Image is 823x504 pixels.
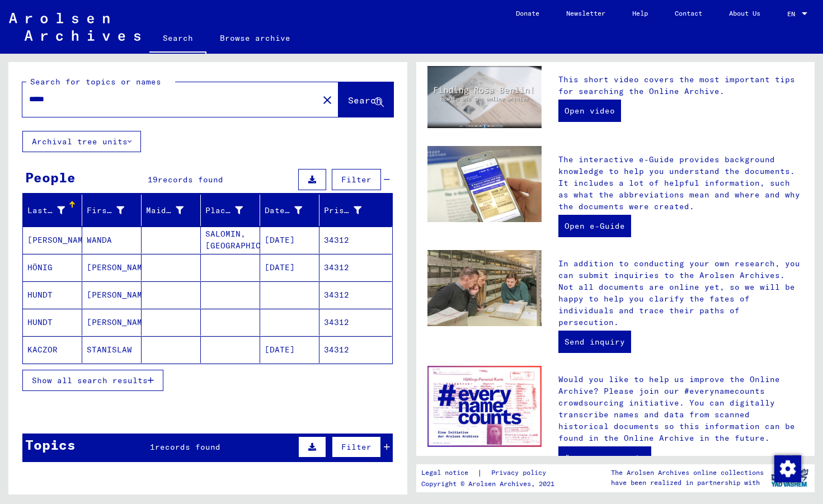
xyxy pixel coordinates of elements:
[23,227,82,253] mat-cell: [PERSON_NAME]
[82,227,142,253] mat-cell: WANDA
[421,479,559,489] p: Copyright © Arolsen Archives, 2021
[769,464,811,492] img: yv_logo.png
[774,455,801,482] img: Change consent
[319,336,392,363] mat-cell: 34312
[87,205,124,216] div: First Name
[82,281,142,308] mat-cell: [PERSON_NAME]
[201,195,260,226] mat-header-cell: Place of Birth
[421,467,477,479] a: Legal notice
[150,442,155,452] span: 1
[9,13,140,41] img: Arolsen_neg.svg
[332,436,381,458] button: Filter
[332,169,381,190] button: Filter
[427,66,542,128] img: video.jpg
[319,195,392,226] mat-header-cell: Prisoner #
[558,100,621,122] a: Open video
[27,205,65,216] div: Last Name
[30,77,161,87] mat-label: Search for topics or names
[319,309,392,336] mat-cell: 34312
[427,250,542,326] img: inquiries.jpg
[23,336,82,363] mat-cell: KACZOR
[27,201,82,219] div: Last Name
[23,254,82,281] mat-cell: HÖNIG
[146,201,200,219] div: Maiden Name
[260,336,319,363] mat-cell: [DATE]
[558,331,631,353] a: Send inquiry
[201,227,260,253] mat-cell: SALOMIN, [GEOGRAPHIC_DATA]
[206,25,304,51] a: Browse archive
[316,88,338,111] button: Clear
[25,167,76,187] div: People
[482,467,559,479] a: Privacy policy
[265,201,319,219] div: Date of Birth
[558,374,803,444] p: Would you like to help us improve the Online Archive? Please join our #everynamecounts crowdsourc...
[22,370,163,391] button: Show all search results
[158,175,223,185] span: records found
[23,195,82,226] mat-header-cell: Last Name
[205,201,260,219] div: Place of Birth
[427,146,542,222] img: eguide.jpg
[611,478,764,488] p: have been realized in partnership with
[82,336,142,363] mat-cell: STANISLAW
[260,195,319,226] mat-header-cell: Date of Birth
[25,435,76,455] div: Topics
[142,195,201,226] mat-header-cell: Maiden Name
[319,254,392,281] mat-cell: 34312
[23,309,82,336] mat-cell: HUNDT
[421,467,559,479] div: |
[32,375,148,385] span: Show all search results
[82,309,142,336] mat-cell: [PERSON_NAME]
[82,254,142,281] mat-cell: [PERSON_NAME]
[338,82,393,117] button: Search
[265,205,302,216] div: Date of Birth
[146,205,184,216] div: Maiden Name
[87,201,141,219] div: First Name
[427,366,542,447] img: enc.jpg
[149,25,206,54] a: Search
[558,74,803,97] p: This short video covers the most important tips for searching the Online Archive.
[321,93,334,107] mat-icon: close
[558,446,651,469] a: #everynamecounts
[205,205,243,216] div: Place of Birth
[787,10,800,18] span: EN
[23,281,82,308] mat-cell: HUNDT
[558,154,803,213] p: The interactive e-Guide provides background knowledge to help you understand the documents. It in...
[260,227,319,253] mat-cell: [DATE]
[324,201,378,219] div: Prisoner #
[611,468,764,478] p: The Arolsen Archives online collections
[348,95,382,106] span: Search
[82,195,142,226] mat-header-cell: First Name
[558,215,631,237] a: Open e-Guide
[341,175,371,185] span: Filter
[260,254,319,281] mat-cell: [DATE]
[155,442,220,452] span: records found
[558,258,803,328] p: In addition to conducting your own research, you can submit inquiries to the Arolsen Archives. No...
[22,131,141,152] button: Archival tree units
[324,205,361,216] div: Prisoner #
[319,227,392,253] mat-cell: 34312
[148,175,158,185] span: 19
[341,442,371,452] span: Filter
[319,281,392,308] mat-cell: 34312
